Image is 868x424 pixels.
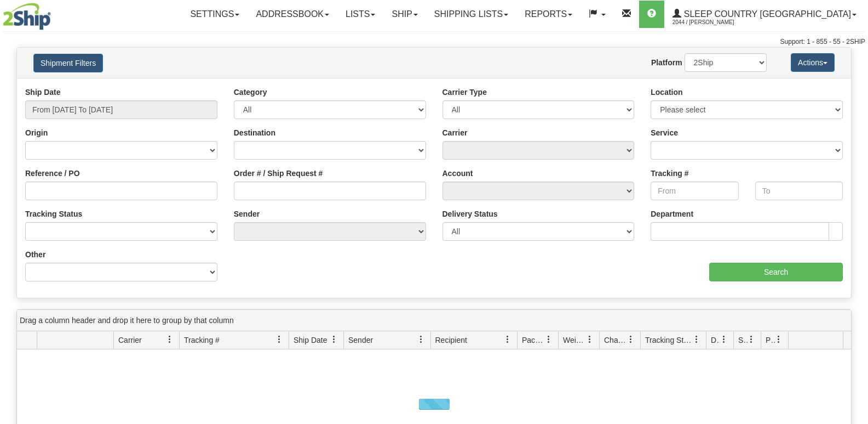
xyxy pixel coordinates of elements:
label: Carrier Type [442,87,487,98]
a: Tracking # filter column settings [270,330,289,349]
a: Carrier filter column settings [160,330,179,349]
label: Location [651,87,682,98]
label: Platform [651,57,682,68]
span: Recipient [435,335,467,346]
button: Shipment Filters [33,54,103,72]
a: Addressbook [248,1,337,28]
a: Sender filter column settings [412,330,430,349]
a: Weight filter column settings [580,330,599,349]
a: Recipient filter column settings [498,330,517,349]
span: Packages [522,335,545,346]
span: Sleep Country [GEOGRAPHIC_DATA] [681,9,851,19]
a: Settings [182,1,248,28]
label: Carrier [442,127,468,138]
span: Delivery Status [711,335,720,346]
span: Ship Date [294,335,327,346]
a: Shipping lists [426,1,516,28]
label: Delivery Status [442,208,498,219]
span: Tracking Status [645,335,693,346]
label: Tracking # [651,168,688,179]
a: Tracking Status filter column settings [687,330,706,349]
label: Order # / Ship Request # [234,168,323,179]
label: Ship Date [25,87,61,98]
input: To [755,182,843,200]
input: Search [709,263,843,281]
label: Department [651,208,693,219]
span: Charge [604,335,627,346]
a: Shipment Issues filter column settings [742,330,761,349]
iframe: chat widget [843,156,867,268]
a: Ship Date filter column settings [325,330,343,349]
button: Actions [791,53,835,72]
span: Shipment Issues [738,335,748,346]
label: Destination [234,127,275,138]
div: grid grouping header [17,310,851,331]
label: Other [25,249,45,260]
span: Sender [348,335,373,346]
a: Reports [516,1,580,28]
label: Service [651,127,678,138]
img: logo2044.jpg [3,3,51,30]
a: Sleep Country [GEOGRAPHIC_DATA] 2044 / [PERSON_NAME] [664,1,865,28]
a: Charge filter column settings [622,330,640,349]
label: Origin [25,127,48,138]
span: Weight [563,335,586,346]
a: Ship [383,1,426,28]
a: Packages filter column settings [539,330,558,349]
label: Account [442,168,473,179]
a: Delivery Status filter column settings [715,330,733,349]
span: 2044 / [PERSON_NAME] [672,17,755,28]
a: Lists [337,1,383,28]
div: Support: 1 - 855 - 55 - 2SHIP [3,37,865,47]
label: Sender [234,208,260,219]
label: Tracking Status [25,208,82,219]
span: Tracking # [184,335,220,346]
label: Reference / PO [25,168,80,179]
span: Pickup Status [766,335,775,346]
input: From [651,182,738,200]
label: Category [234,87,267,98]
span: Carrier [118,335,142,346]
a: Pickup Status filter column settings [769,330,788,349]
